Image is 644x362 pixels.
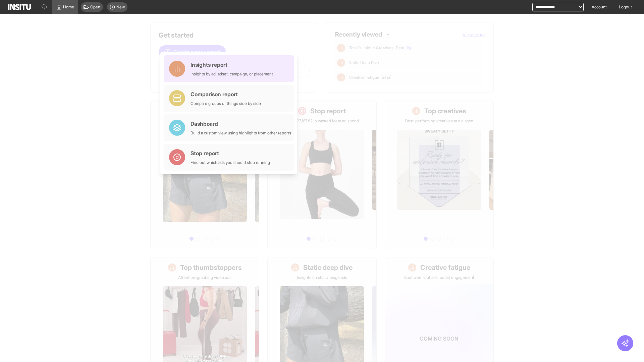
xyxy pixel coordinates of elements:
[191,71,273,77] div: Insights by ad, adset, campaign, or placement
[191,61,273,69] div: Insights report
[63,4,74,10] span: Home
[8,4,31,10] img: Logo
[191,101,261,106] div: Compare groups of things side by side
[191,160,270,165] div: Find out which ads you should stop running
[90,4,100,10] span: Open
[191,130,291,136] div: Build a custom view using highlights from other reports
[191,90,261,98] div: Comparison report
[191,149,270,157] div: Stop report
[191,120,291,128] div: Dashboard
[116,4,125,10] span: New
